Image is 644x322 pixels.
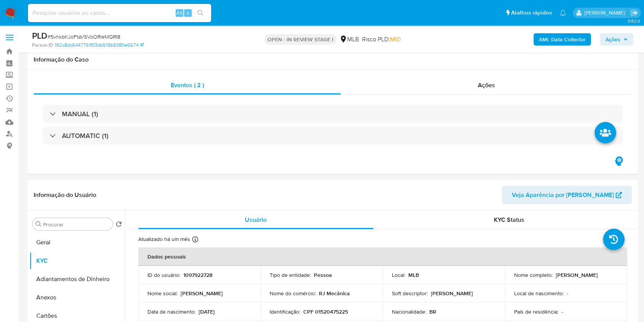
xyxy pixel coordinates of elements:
p: Local : [392,272,405,278]
p: Soft descriptor : [392,290,428,297]
button: Adiantamentos de Dinheiro [29,270,125,288]
button: Anexos [29,288,125,307]
span: Risco PLD: [362,35,401,44]
p: Nacionalidade : [392,308,426,315]
div: MANUAL (1) [43,105,623,123]
th: Dados pessoais [138,247,627,266]
p: MLB [408,272,419,278]
a: Sair [630,9,638,17]
p: OPEN - IN REVIEW STAGE I [264,34,337,45]
button: Procurar [36,221,42,227]
div: AUTOMATIC (1) [43,127,623,145]
span: Ações [605,33,620,46]
span: Alt [176,9,183,16]
h1: Informação do Caso [34,56,632,63]
p: Nome social : [147,290,178,297]
span: Veja Aparência por [PERSON_NAME] [512,186,614,204]
a: 192c8dc6447761f03db519b9380e5674 [55,42,144,49]
span: # 5vhkbKJoFtaVSVoORleMQRI8 [47,33,120,41]
p: ana.conceicao@mercadolivre.com [584,9,628,16]
p: País de residência : [514,308,558,315]
p: BR [429,308,436,315]
span: Ações [478,81,495,89]
button: KYC [29,252,125,270]
button: Veja Aparência por [PERSON_NAME] [502,186,632,204]
b: AML Data Collector [539,33,586,46]
p: Identificação : [270,308,300,315]
input: Pesquise usuários ou casos... [28,8,211,18]
div: MLB [340,35,359,44]
span: s [187,9,189,16]
b: Person ID [32,42,53,49]
p: [DATE] [199,308,215,315]
b: PLD [32,29,47,42]
p: RJ Mecânica [319,290,350,297]
span: Eventos ( 2 ) [171,81,204,89]
p: Pessoa [314,272,332,278]
button: Ações [600,33,633,46]
p: Atualizado há um mês [138,236,190,243]
p: - [561,308,563,315]
input: Procurar [43,221,110,228]
p: - [567,290,568,297]
button: search-icon [193,8,208,18]
p: [PERSON_NAME] [431,290,473,297]
h3: AUTOMATIC (1) [62,132,108,140]
h3: MANUAL (1) [62,110,98,118]
p: Data de nascimento : [147,308,196,315]
a: Notificações [560,10,566,16]
span: Usuário [245,215,267,224]
p: [PERSON_NAME] [556,272,598,278]
button: AML Data Collector [534,33,591,46]
p: 1097922728 [183,272,212,278]
p: Local de nascimento : [514,290,564,297]
button: Geral [29,233,125,252]
p: [PERSON_NAME] [181,290,223,297]
span: Atalhos rápidos [511,9,552,17]
h1: Informação do Usuário [34,191,96,199]
p: ID do usuário : [147,272,180,278]
span: KYC Status [494,215,524,224]
p: Nome do comércio : [270,290,316,297]
p: CPF 01520475225 [303,308,348,315]
p: Nome completo : [514,272,553,278]
span: MID [390,35,401,44]
p: Tipo de entidade : [270,272,311,278]
button: Retornar ao pedido padrão [116,221,122,229]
